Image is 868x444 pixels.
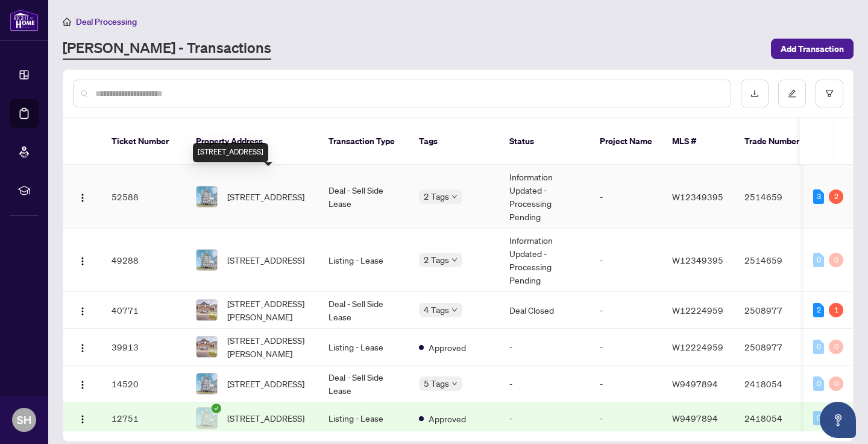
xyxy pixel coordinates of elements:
[78,306,87,316] img: Logo
[197,337,217,357] img: thumbnail-img
[451,257,458,263] span: down
[750,89,759,98] span: download
[500,165,590,229] td: Information Updated - Processing Pending
[424,376,449,390] span: 5 Tags
[451,381,458,387] span: down
[424,303,449,317] span: 4 Tags
[78,256,87,266] img: Logo
[10,9,39,31] img: logo
[825,89,834,98] span: filter
[500,402,590,434] td: -
[186,118,319,165] th: Property Address
[102,118,186,165] th: Ticket Number
[500,229,590,292] td: Information Updated - Processing Pending
[319,165,409,229] td: Deal - Sell Side Lease
[816,80,843,107] button: filter
[829,376,843,391] div: 0
[63,17,71,26] span: home
[197,373,217,394] img: thumbnail-img
[672,255,723,265] span: W12349395
[197,186,217,207] img: thumbnail-img
[78,414,87,424] img: Logo
[735,118,819,165] th: Trade Number
[813,253,824,267] div: 0
[73,300,92,320] button: Logo
[813,303,824,317] div: 2
[735,402,819,434] td: 2418054
[778,80,806,107] button: edit
[227,190,304,203] span: [STREET_ADDRESS]
[735,292,819,329] td: 2508977
[319,366,409,402] td: Deal - Sell Side Lease
[76,16,137,27] span: Deal Processing
[78,343,87,353] img: Logo
[590,366,662,402] td: -
[102,165,186,229] td: 52588
[813,411,824,425] div: 0
[319,292,409,329] td: Deal - Sell Side Lease
[735,329,819,366] td: 2508977
[813,376,824,391] div: 0
[319,402,409,434] td: Listing - Lease
[662,118,735,165] th: MLS #
[319,329,409,366] td: Listing - Lease
[227,334,309,360] span: [STREET_ADDRESS][PERSON_NAME]
[500,292,590,329] td: Deal Closed
[813,340,824,354] div: 0
[813,189,824,204] div: 3
[429,412,466,425] span: Approved
[500,329,590,366] td: -
[227,411,304,425] span: [STREET_ADDRESS]
[424,253,449,267] span: 2 Tags
[102,292,186,329] td: 40771
[451,194,458,200] span: down
[73,337,92,357] button: Logo
[102,229,186,292] td: 49288
[781,39,844,59] span: Add Transaction
[197,250,217,270] img: thumbnail-img
[788,89,796,98] span: edit
[197,408,217,428] img: thumbnail-img
[771,39,854,59] button: Add Transaction
[735,229,819,292] td: 2514659
[73,374,92,393] button: Logo
[102,402,186,434] td: 12751
[73,187,92,206] button: Logo
[590,402,662,434] td: -
[78,380,87,390] img: Logo
[741,80,769,107] button: download
[227,377,304,390] span: [STREET_ADDRESS]
[590,329,662,366] td: -
[227,297,309,323] span: [STREET_ADDRESS][PERSON_NAME]
[73,250,92,270] button: Logo
[829,303,843,317] div: 1
[193,143,268,162] div: [STREET_ADDRESS]
[409,118,500,165] th: Tags
[102,329,186,366] td: 39913
[672,341,723,352] span: W12224959
[451,307,458,313] span: down
[590,229,662,292] td: -
[590,118,662,165] th: Project Name
[102,366,186,402] td: 14520
[829,189,843,204] div: 2
[672,305,723,316] span: W12224959
[429,341,466,354] span: Approved
[500,366,590,402] td: -
[820,402,856,438] button: Open asap
[500,118,590,165] th: Status
[212,404,221,413] span: check-circle
[63,38,271,60] a: [PERSON_NAME] - Transactions
[672,413,718,423] span: W9497894
[590,165,662,229] td: -
[672,378,718,389] span: W9497894
[735,165,819,229] td: 2514659
[735,366,819,402] td: 2418054
[829,253,843,267] div: 0
[17,411,31,428] span: SH
[424,189,449,203] span: 2 Tags
[227,253,304,267] span: [STREET_ADDRESS]
[672,191,723,202] span: W12349395
[319,118,409,165] th: Transaction Type
[319,229,409,292] td: Listing - Lease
